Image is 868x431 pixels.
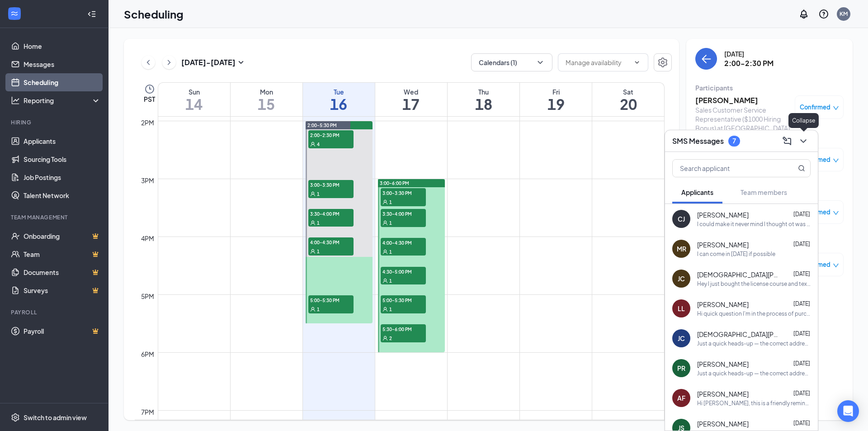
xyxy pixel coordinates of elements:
[124,6,184,22] h1: Scheduling
[697,340,811,347] div: Just a quick heads-up — the correct address for your interview is: [STREET_ADDRESS] You may recei...
[782,136,793,147] svg: ComposeMessage
[382,199,388,205] svg: User
[837,400,859,422] div: Open Intercom Messenger
[24,413,87,422] div: Switch to admin view
[165,57,174,68] svg: ChevronRight
[697,360,749,369] span: [PERSON_NAME]
[793,330,810,337] span: [DATE]
[520,87,592,96] div: Fri
[471,53,552,71] button: Calendars (1)ChevronDown
[793,270,810,277] span: [DATE]
[673,160,780,177] input: Search applicant
[139,349,156,359] div: 6pm
[139,233,156,243] div: 4pm
[144,95,155,104] span: PST
[672,136,724,146] h3: SMS Messages
[11,213,99,221] div: Team Management
[382,220,388,226] svg: User
[793,390,810,397] span: [DATE]
[24,150,101,168] a: Sourcing Tools
[724,58,774,68] h3: 2:00-2:30 PM
[697,270,778,279] span: [DEMOGRAPHIC_DATA][PERSON_NAME]
[310,249,316,254] svg: User
[793,241,810,247] span: [DATE]
[793,360,810,367] span: [DATE]
[24,227,101,245] a: OnboardingCrown
[144,84,155,95] svg: Clock
[24,55,101,73] a: Messages
[798,165,805,172] svg: MagnifyingGlass
[303,96,375,112] h1: 16
[697,399,811,407] div: Hi [PERSON_NAME], this is a friendly reminder. Your meeting with [PERSON_NAME] Insurance Agency d...
[697,210,749,219] span: [PERSON_NAME]
[181,57,236,67] h3: [DATE] - [DATE]
[389,249,392,255] span: 1
[382,249,388,255] svg: User
[303,87,375,96] div: Tue
[381,238,426,247] span: 4:00-4:30 PM
[592,87,664,96] div: Sat
[798,136,809,147] svg: ChevronDown
[307,122,337,128] span: 2:00-5:30 PM
[308,237,354,246] span: 4:00-4:30 PM
[793,300,810,307] span: [DATE]
[695,48,717,70] button: back-button
[793,420,810,426] span: [DATE]
[678,304,685,313] div: LL
[697,369,811,377] div: Just a quick heads-up — the correct address for your interview is: [STREET_ADDRESS] You may recei...
[310,191,316,197] svg: User
[381,188,426,197] span: 3:00-3:30 PM
[697,280,811,288] div: Hey I just bought the license course and texted it to [PERSON_NAME]. Just letting you know
[695,83,844,92] div: Participants
[381,295,426,304] span: 5:00-5:30 PM
[158,87,230,96] div: Sun
[139,291,156,301] div: 5pm
[448,83,519,116] a: September 18, 2025
[308,295,354,304] span: 5:00-5:30 PM
[142,56,155,69] button: ChevronLeft
[382,278,388,284] svg: User
[24,281,101,299] a: SurveysCrown
[11,413,20,422] svg: Settings
[695,95,790,105] h3: [PERSON_NAME]
[796,134,811,148] button: ChevronDown
[139,407,156,417] div: 7pm
[780,134,794,148] button: ComposeMessage
[11,118,99,126] div: Hiring
[11,308,99,316] div: Payroll
[158,96,230,112] h1: 14
[592,96,664,112] h1: 20
[788,113,819,128] div: Collapse
[389,220,392,226] span: 1
[317,191,320,197] span: 1
[24,245,101,263] a: TeamCrown
[162,56,176,69] button: ChevronRight
[24,263,101,281] a: DocumentsCrown
[678,274,685,283] div: JC
[381,209,426,218] span: 3:30-4:00 PM
[382,307,388,312] svg: User
[144,57,153,68] svg: ChevronLeft
[818,9,829,19] svg: QuestionInfo
[310,142,316,147] svg: User
[24,186,101,204] a: Talent Network
[592,83,664,116] a: September 20, 2025
[317,141,320,147] span: 4
[701,53,712,64] svg: ArrowLeft
[389,199,392,205] span: 1
[317,220,320,226] span: 1
[520,96,592,112] h1: 19
[382,336,388,341] svg: User
[375,83,447,116] a: September 17, 2025
[833,262,839,269] span: down
[389,335,392,341] span: 2
[24,132,101,150] a: Applicants
[677,244,686,253] div: MR
[833,105,839,111] span: down
[389,306,392,313] span: 1
[520,83,592,116] a: September 19, 2025
[654,53,672,71] button: Settings
[697,310,811,317] div: Hi quick question I'm in the process of purchasing the online courses, however since I got marrie...
[139,175,156,185] div: 3pm
[389,278,392,284] span: 1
